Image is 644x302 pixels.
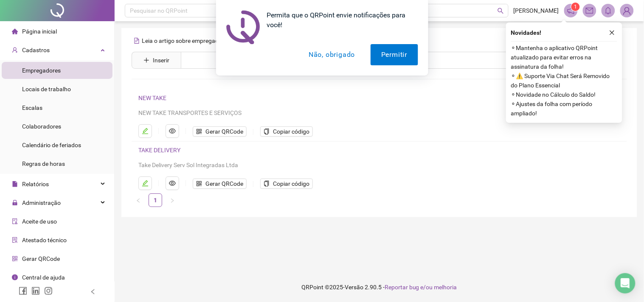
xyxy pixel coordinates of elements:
a: NEW TAKE [138,95,166,101]
span: qrcode [12,256,18,262]
button: Não, obrigado [298,44,366,65]
span: Reportar bug e/ou melhoria [385,284,457,291]
span: left [136,198,141,203]
span: Gerar QRCode [22,255,60,262]
div: NEW TAKE TRANSPORTES E SERVIÇOS [138,108,592,117]
span: facebook [19,287,27,295]
span: Calendário de feriados [22,142,81,148]
span: Gerar QRCode [205,127,243,136]
span: info-circle [12,274,18,280]
span: right [170,198,175,203]
button: Gerar QRCode [193,126,247,137]
button: Gerar QRCode [193,179,247,189]
div: Permita que o QRPoint envie notificações para você! [260,10,418,30]
a: 1 [149,194,162,207]
span: Central de ajuda [22,274,65,281]
span: audit [12,218,18,224]
span: Colaboradores [22,123,61,130]
span: Gerar QRCode [205,179,243,188]
span: Versão [345,284,363,291]
span: linkedin [31,287,40,295]
span: edit [142,128,149,134]
span: Relatórios [22,181,49,187]
span: Locais de trabalho [22,86,71,92]
span: solution [12,237,18,243]
li: Página anterior [132,193,145,207]
div: Open Intercom Messenger [615,273,636,294]
img: notification icon [226,10,260,44]
span: Escalas [22,104,42,111]
button: Copiar código [260,179,313,189]
span: Aceite de uso [22,218,57,225]
button: right [166,193,179,207]
span: Regras de horas [22,160,65,167]
span: ⚬ ⚠️ Suporte Via Chat Será Removido do Plano Essencial [511,71,617,90]
span: Copiar código [273,127,309,136]
span: lock [12,200,18,206]
span: copy [264,181,270,187]
span: qrcode [196,181,202,187]
span: ⚬ Novidade no Cálculo do Saldo! [511,90,617,99]
span: copy [264,129,270,134]
button: Permitir [371,44,418,65]
button: Copiar código [260,126,313,137]
button: left [132,193,145,207]
span: Atestado técnico [22,237,67,243]
span: Copiar código [273,179,309,188]
span: instagram [44,287,53,295]
li: Próxima página [166,193,179,207]
span: file [12,181,18,187]
li: 1 [149,193,162,207]
span: left [90,289,96,295]
span: eye [169,128,176,134]
div: Take Delivery Serv Sol Integradas Ltda [138,160,592,170]
footer: QRPoint © 2025 - 2.90.5 - [115,272,644,302]
span: edit [142,180,149,187]
span: qrcode [196,129,202,134]
span: ⚬ Ajustes da folha com período ampliado! [511,99,617,118]
span: Administração [22,199,61,206]
a: TAKE DELIVERY [138,147,180,154]
span: eye [169,180,176,187]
